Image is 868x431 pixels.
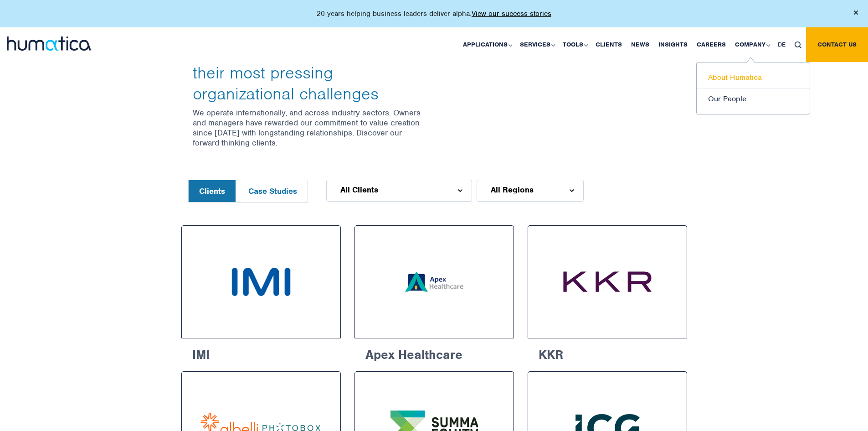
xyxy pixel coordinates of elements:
a: Insights [654,27,692,62]
span: with their most pressing organizational challenges [193,42,424,104]
span: All Regions [491,186,534,193]
img: KKR [545,243,670,321]
button: Case Studies [238,180,308,202]
img: d_arroww [458,189,462,192]
h3: Supporting business leaders and private equity sponsors [193,21,427,104]
a: Services [515,27,558,62]
a: Clients [591,27,627,62]
a: About Humatica [697,67,810,88]
a: View our success stories [472,9,551,18]
h6: Apex Healthcare [354,338,514,368]
a: News [627,27,654,62]
a: Applications [458,27,515,62]
img: Apex Healthcare [395,243,473,321]
a: Our People [697,88,810,109]
a: Careers [692,27,730,62]
img: search_icon [795,42,801,48]
a: Company [730,27,773,62]
p: We operate internationally, and across industry sectors. Owners and managers have rewarded our co... [193,108,427,148]
img: logo [7,36,91,51]
span: DE [778,41,786,48]
button: Clients [189,180,236,202]
a: DE [773,27,790,62]
p: 20 years helping business leaders deliver alpha. [317,9,551,18]
a: Tools [558,27,591,62]
img: IMI [199,243,324,321]
img: d_arroww [570,189,574,192]
h6: KKR [528,338,687,368]
h6: IMI [181,338,341,368]
a: Contact us [806,27,868,62]
span: All Clients [340,186,378,193]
